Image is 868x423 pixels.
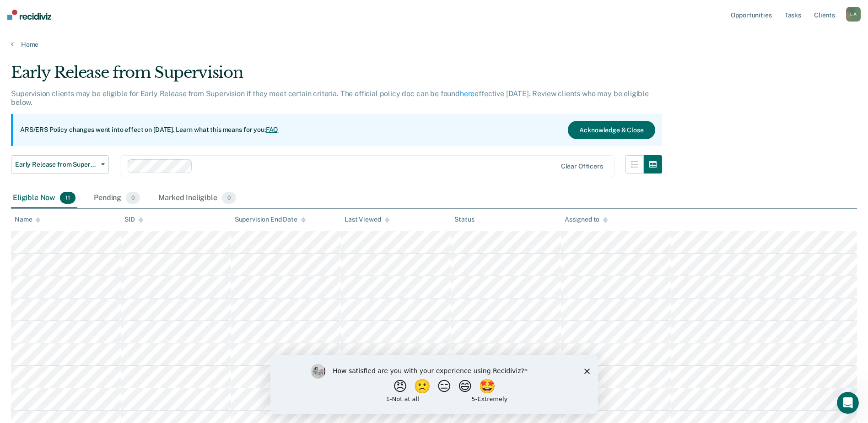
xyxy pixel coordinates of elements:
[345,216,389,223] div: Last Viewed
[92,188,142,208] div: Pending0
[15,216,40,223] div: Name
[156,188,238,208] div: Marked Ineligible0
[568,121,655,139] button: Acknowledge & Close
[266,126,279,133] a: FAQ
[460,89,474,98] a: here
[846,7,861,22] div: L A
[124,216,143,223] div: SID
[11,188,77,208] div: Eligible Now11
[126,192,140,204] span: 0
[846,7,861,22] button: LA
[222,192,236,204] span: 0
[837,392,859,414] iframe: Intercom live chat
[15,161,97,168] span: Early Release from Supervision
[561,163,603,170] div: Clear officers
[60,192,75,204] span: 11
[270,355,598,414] iframe: Survey by Kim from Recidiviz
[11,89,649,107] p: Supervision clients may be eligible for Early Release from Supervision if they meet certain crite...
[7,10,51,20] img: Recidiviz
[235,216,306,223] div: Supervision End Date
[11,155,109,174] button: Early Release from Supervision
[20,125,278,135] p: ARS/ERS Policy changes went into effect on [DATE]. Learn what this means for you:
[454,216,474,223] div: Status
[11,63,662,89] div: Early Release from Supervision
[565,216,608,223] div: Assigned to
[11,40,857,49] a: Home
